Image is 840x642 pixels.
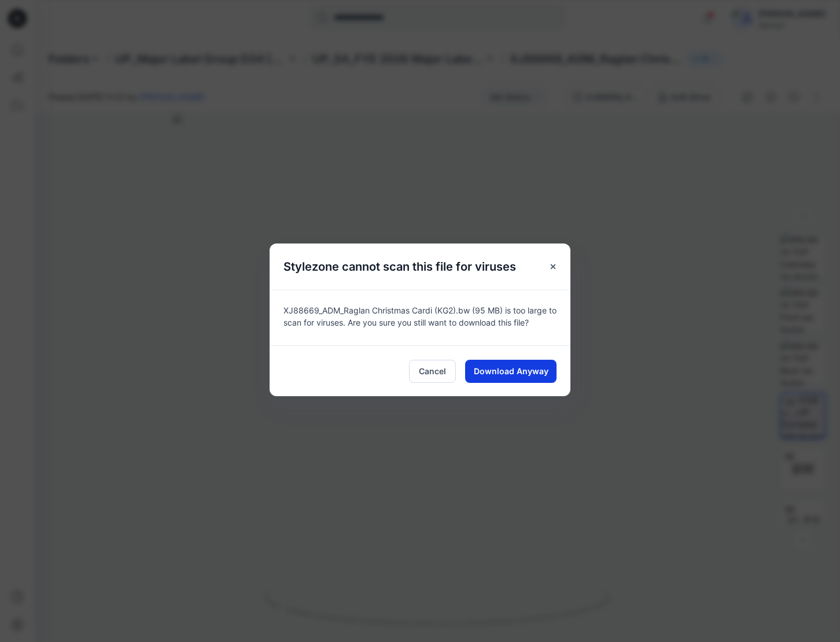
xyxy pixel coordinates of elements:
[474,365,548,377] span: Download Anyway
[465,360,557,383] button: Download Anyway
[543,256,563,277] button: Close
[409,360,456,383] button: Cancel
[270,243,530,290] h5: Stylezone cannot scan this file for viruses
[419,365,446,377] span: Cancel
[270,290,570,345] div: XJ88669_ADM_Raglan Christmas Cardi (KG2).bw (95 MB) is too large to scan for viruses. Are you sur...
